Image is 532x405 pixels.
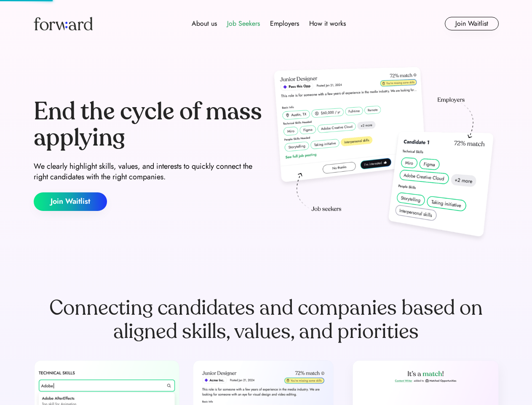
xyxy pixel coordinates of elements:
[34,192,107,211] button: Join Waitlist
[34,99,263,151] div: End the cycle of mass applying
[309,19,346,29] div: How it works
[445,17,499,30] button: Join Waitlist
[34,161,263,182] div: We clearly highlight skills, values, and interests to quickly connect the right candidates with t...
[192,19,217,29] div: About us
[270,19,299,29] div: Employers
[34,17,93,30] img: Forward logo
[270,64,499,246] img: hero-image.png
[34,296,499,343] div: Connecting candidates and companies based on aligned skills, values, and priorities
[227,19,260,29] div: Job Seekers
